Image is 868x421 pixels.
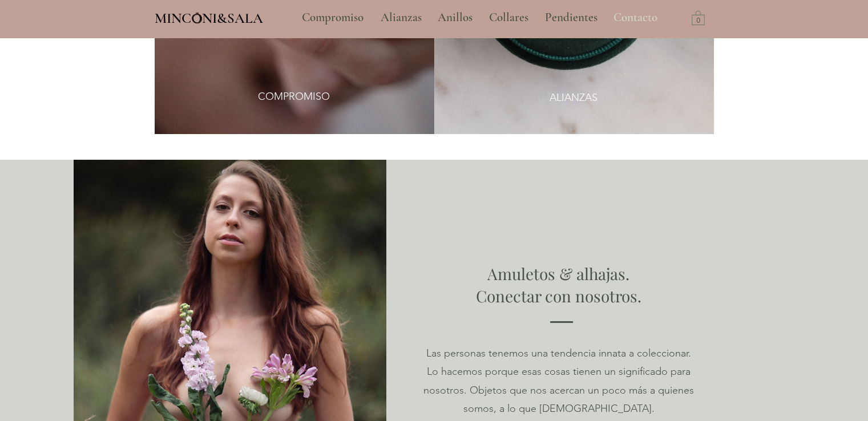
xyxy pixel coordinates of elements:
span: COMPROMISO [258,90,330,104]
a: Carrito con 0 ítems [692,10,705,25]
img: Minconi Sala [192,12,202,23]
a: Compromiso [293,3,372,32]
a: Collares [481,3,536,32]
p: Contacto [608,3,663,32]
a: MINCONI&SALA [155,7,263,26]
h2: Amuletos & alhajas. Conectar con nosotros. [391,262,726,307]
p: Alianzas [375,3,427,32]
span: ALIANZAS [550,91,597,105]
a: Contacto [605,3,667,32]
a: Anillos [429,3,481,32]
p: Anillos [432,3,478,32]
p: Compromiso [296,3,369,32]
span: MINCONI&SALA [155,10,263,27]
p: Collares [483,3,534,32]
span: Las personas tenemos una tendencia innata a coleccionar. Lo hacemos porque esas cosas tienen un s... [423,347,694,415]
p: Pendientes [539,3,603,32]
a: Alianzas [372,3,429,32]
a: Pendientes [536,3,605,32]
text: 0 [696,17,700,25]
a: ALIANZAS [532,86,615,111]
a: COMPROMISO [253,83,336,111]
nav: Sitio [271,3,689,32]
